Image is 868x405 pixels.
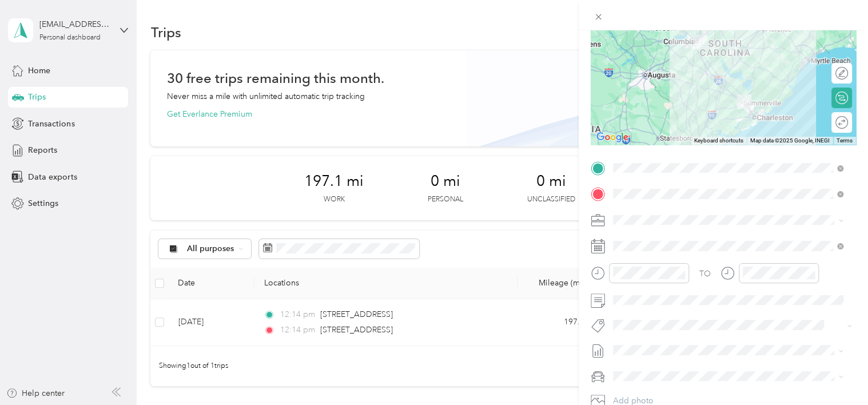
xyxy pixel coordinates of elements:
[594,130,631,145] a: Open this area in Google Maps (opens a new window)
[804,341,868,405] iframe: Everlance-gr Chat Button Frame
[699,268,711,280] div: TO
[694,137,743,145] button: Keyboard shortcuts
[594,130,631,145] img: Google
[750,137,830,144] span: Map data ©2025 Google, INEGI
